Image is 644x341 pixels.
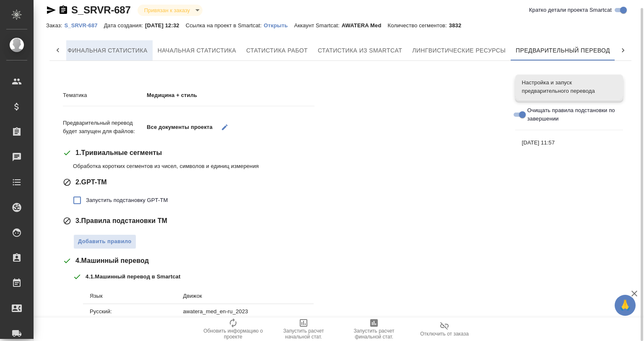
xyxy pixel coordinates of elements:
[75,256,149,266] span: 4 . Машинный перевод
[63,119,147,136] p: Предварительный перевод будет запущен для файлов:
[75,177,107,187] span: 2 . GPT-ТМ
[63,257,71,265] svg: Этап будет запущен
[75,148,162,158] span: 1 . Тривиальные сегменты
[615,295,636,316] button: 🙏
[63,91,147,100] p: Тематика
[268,317,339,341] button: Запустить расчет начальной стат.
[412,45,506,56] span: Лингвистические ресурсы
[86,196,168,205] span: Запустить подстановку GPT-TM
[264,22,294,29] p: Открыть
[63,178,71,186] svg: Этап не будет запущен
[63,217,71,225] svg: Этап не будет запущен
[75,216,167,226] span: 3 . Правила подстановки TM
[387,22,449,29] p: Количество сегментов:
[46,22,64,29] p: Заказ:
[527,106,617,123] span: Очищать правила подстановки по завершении
[73,162,503,170] p: Обработка коротких сегментов из чисел, символов и единиц измерения
[147,91,314,100] p: Медицина + стиль
[138,5,203,16] div: Привязан к заказу
[183,307,307,316] p: awatera_med_en-ru_2023
[522,79,616,95] span: Настройка и запуск предварительного перевода
[142,7,192,14] button: Привязан к заказу
[273,328,334,340] span: Запустить расчет начальной стат.
[186,22,264,29] p: Ссылка на проект в Smartcat:
[90,292,177,300] p: Язык
[409,317,480,341] button: Отключить от заказа
[515,74,623,100] div: Настройка и запуск предварительного перевода
[64,22,104,29] p: S_SRVR-687
[183,292,307,300] p: Движок
[58,5,68,15] button: Скопировать ссылку
[198,317,268,341] button: Обновить информацию о проекте
[618,296,632,314] span: 🙏
[64,21,104,29] a: S_SRVR-687
[522,139,616,147] span: [DATE] 11:57
[90,307,177,316] p: Русский:
[78,237,132,247] span: Добавить правило
[86,273,180,281] p: 4 . 1 . Машинный перевод в Smartcat
[449,22,467,29] p: 3832
[318,45,402,56] span: Статистика из Smartcat
[264,21,294,29] a: Открыть
[246,45,308,56] span: Статистика работ
[63,149,71,157] svg: Этап будет запущен
[46,5,56,15] button: Скопировать ссылку для ЯМессенджера
[145,22,186,29] p: [DATE] 12:32
[147,123,213,131] p: Все документы проекта
[342,22,388,29] p: AWATERA Med
[203,328,263,340] span: Обновить информацию о проекте
[294,22,341,29] p: Аккаунт Smartcat:
[516,45,610,56] span: Предварительный перевод
[73,273,81,281] svg: Этап будет запущен
[515,134,623,152] div: [DATE] 11:57
[73,234,136,249] button: Добавить правило
[344,328,404,340] span: Запустить расчет финальной стат.
[71,4,131,16] a: S_SRVR-687
[104,22,145,29] p: Дата создания:
[158,45,236,56] span: Начальная статистика
[420,331,469,337] span: Отключить от заказа
[68,45,148,56] span: Финальная статистика
[339,317,409,341] button: Запустить расчет финальной стат.
[529,6,612,14] span: Кратко детали проекта Smartcat
[216,118,234,136] button: Выбрать файлы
